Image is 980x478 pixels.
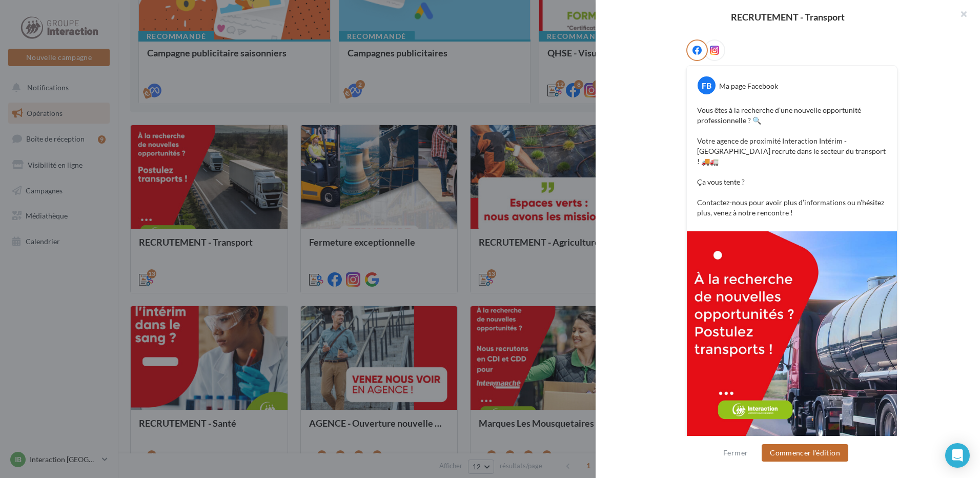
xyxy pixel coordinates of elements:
div: FB [698,76,716,94]
div: RECRUTEMENT - Transport [612,12,964,22]
p: Vous êtes à la recherche d’une nouvelle opportunité professionnelle ? 🔍 Votre agence de proximité... [697,105,887,218]
button: Commencer l'édition [762,444,848,462]
button: Fermer [719,447,752,459]
div: Open Intercom Messenger [945,443,970,468]
div: Ma page Facebook [719,81,778,91]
